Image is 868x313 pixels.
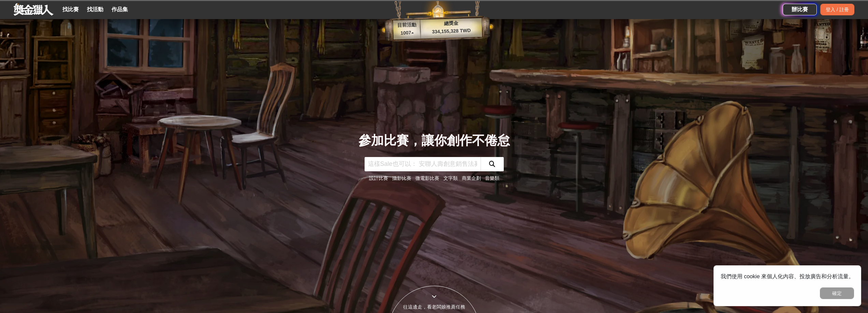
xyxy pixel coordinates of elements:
[393,29,421,37] p: 1007 ▴
[393,21,421,29] p: 目前活動
[783,4,817,15] a: 辦比賽
[820,4,854,15] div: 登入 / 註冊
[60,5,82,14] a: 找比賽
[485,175,499,181] a: 音樂類
[392,175,411,181] a: 攝影比賽
[462,175,481,181] a: 商業企劃
[109,5,131,14] a: 作品集
[369,175,388,181] a: 設計比賽
[84,5,106,14] a: 找活動
[420,19,482,28] p: 總獎金
[415,175,439,181] a: 微電影比賽
[388,303,480,311] div: 往這邊走，看老闆娘推薦任務
[443,175,458,181] a: 文字類
[365,157,481,171] input: 這樣Sale也可以： 安聯人壽創意銷售法募集
[820,287,854,299] button: 確定
[721,273,854,279] span: 我們使用 cookie 來個人化內容、投放廣告和分析流量。
[358,131,510,150] div: 參加比賽，讓你創作不倦怠
[421,27,482,36] p: 334,155,328 TWD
